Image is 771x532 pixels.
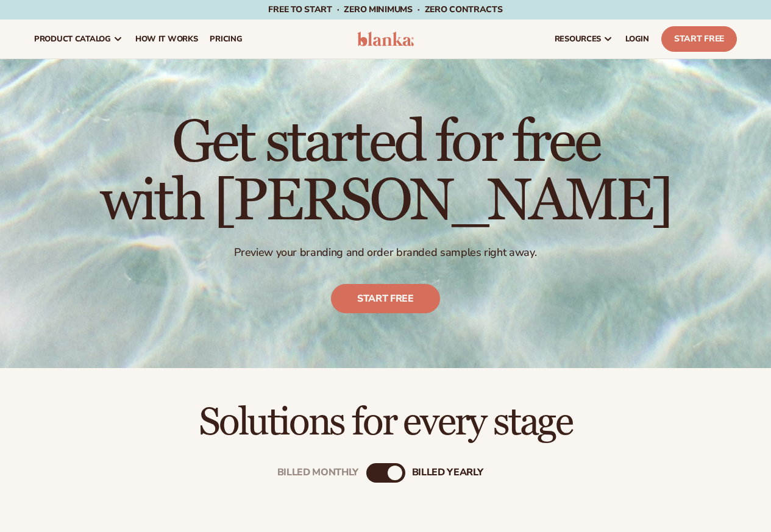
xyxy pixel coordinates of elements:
[210,34,242,44] span: pricing
[331,284,440,313] a: Start free
[357,32,414,46] img: logo
[625,34,649,44] span: LOGIN
[28,20,129,59] a: product catalog
[34,34,111,44] span: product catalog
[549,20,619,59] a: resources
[412,467,483,478] div: billed Yearly
[277,467,359,478] div: Billed Monthly
[619,20,655,59] a: LOGIN
[204,20,248,59] a: pricing
[268,4,502,15] span: Free to start · ZERO minimums · ZERO contracts
[100,246,671,260] p: Preview your branding and order branded samples right away.
[135,34,198,44] span: How It Works
[129,20,204,59] a: How It Works
[100,114,671,231] h1: Get started for free with [PERSON_NAME]
[34,402,737,443] h2: Solutions for every stage
[661,26,737,52] a: Start Free
[555,34,601,44] span: resources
